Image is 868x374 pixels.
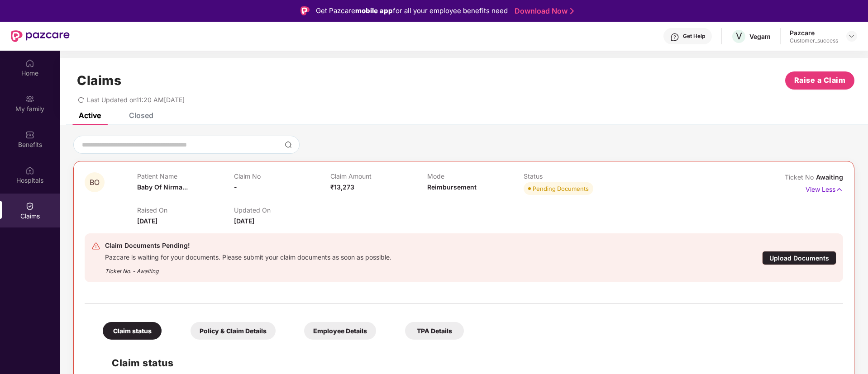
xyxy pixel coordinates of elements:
div: Pending Documents [533,184,589,193]
p: Updated On [234,206,330,214]
p: View Less [806,182,843,194]
div: Pazcare [790,28,838,37]
img: Logo [300,6,310,15]
span: - [234,183,237,191]
span: V [736,31,742,42]
div: Policy & Claim Details [191,322,276,340]
div: Get Pazcare for all your employee benefits need [316,5,508,16]
span: [DATE] [137,217,157,225]
p: Claim Amount [330,172,427,180]
img: svg+xml;base64,PHN2ZyBpZD0iU2VhcmNoLTMyeDMyIiB4bWxucz0iaHR0cDovL3d3dy53My5vcmcvMjAwMC9zdmciIHdpZH... [285,141,292,148]
div: Vegam [749,32,771,41]
div: Claim Documents Pending! [105,240,391,251]
p: Mode [427,172,524,180]
span: [DATE] [234,217,254,225]
strong: mobile app [355,6,393,15]
div: Active [79,111,101,120]
p: Patient Name [137,172,234,180]
span: Ticket No [785,173,816,181]
img: svg+xml;base64,PHN2ZyB3aWR0aD0iMjAiIGhlaWdodD0iMjAiIHZpZXdCb3g9IjAgMCAyMCAyMCIgZmlsbD0ibm9uZSIgeG... [25,95,34,104]
p: Claim No [234,172,330,180]
img: svg+xml;base64,PHN2ZyB4bWxucz0iaHR0cDovL3d3dy53My5vcmcvMjAwMC9zdmciIHdpZHRoPSIxNyIgaGVpZ2h0PSIxNy... [835,185,843,194]
div: Ticket No. - Awaiting [105,261,391,275]
span: Reimbursement [427,183,477,191]
img: Stroke [570,6,574,16]
p: Raised On [137,206,234,214]
p: Status [524,172,620,180]
img: svg+xml;base64,PHN2ZyBpZD0iSG9zcGl0YWxzIiB4bWxucz0iaHR0cDovL3d3dy53My5vcmcvMjAwMC9zdmciIHdpZHRoPS... [25,166,34,175]
img: svg+xml;base64,PHN2ZyBpZD0iRHJvcGRvd24tMzJ4MzIiIHhtbG5zPSJodHRwOi8vd3d3LnczLm9yZy8yMDAwL3N2ZyIgd2... [848,33,855,40]
span: Last Updated on 11:20 AM[DATE] [87,96,185,104]
div: Get Help [683,33,705,40]
span: ₹13,273 [330,183,354,191]
div: Closed [129,111,153,120]
div: Customer_success [790,37,838,44]
span: BO [90,179,100,186]
h1: Claims [77,73,121,88]
div: Claim status [103,322,162,340]
img: svg+xml;base64,PHN2ZyB4bWxucz0iaHR0cDovL3d3dy53My5vcmcvMjAwMC9zdmciIHdpZHRoPSIyNCIgaGVpZ2h0PSIyNC... [91,241,100,251]
div: Pazcare is waiting for your documents. Please submit your claim documents as soon as possible. [105,251,391,261]
div: TPA Details [405,322,464,340]
img: svg+xml;base64,PHN2ZyBpZD0iQ2xhaW0iIHhtbG5zPSJodHRwOi8vd3d3LnczLm9yZy8yMDAwL3N2ZyIgd2lkdGg9IjIwIi... [25,202,34,211]
a: Download Now [515,6,571,16]
span: Raise a Claim [794,75,846,86]
img: svg+xml;base64,PHN2ZyBpZD0iSG9tZSIgeG1sbnM9Imh0dHA6Ly93d3cudzMub3JnLzIwMDAvc3ZnIiB3aWR0aD0iMjAiIG... [25,59,34,68]
img: svg+xml;base64,PHN2ZyBpZD0iQmVuZWZpdHMiIHhtbG5zPSJodHRwOi8vd3d3LnczLm9yZy8yMDAwL3N2ZyIgd2lkdGg9Ij... [25,130,34,139]
h2: Claim status [112,355,834,370]
div: Upload Documents [762,251,836,265]
span: Awaiting [816,173,843,181]
span: redo [78,96,84,104]
img: New Pazcare Logo [11,30,70,42]
div: Employee Details [304,322,376,340]
span: Baby Of Nirma... [137,183,188,191]
img: svg+xml;base64,PHN2ZyBpZD0iSGVscC0zMngzMiIgeG1sbnM9Imh0dHA6Ly93d3cudzMub3JnLzIwMDAvc3ZnIiB3aWR0aD... [670,33,679,42]
button: Raise a Claim [785,71,854,90]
